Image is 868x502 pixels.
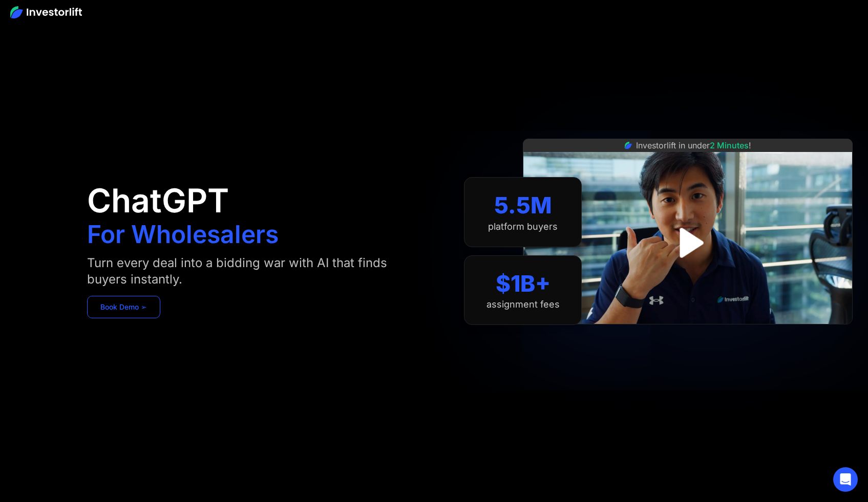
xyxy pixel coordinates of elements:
a: Book Demo ➢ [87,296,160,318]
div: Turn every deal into a bidding war with AI that finds buyers instantly. [87,255,408,288]
div: 5.5M [494,192,552,219]
div: $1B+ [496,270,551,297]
span: 2 Minutes [710,140,749,150]
div: assignment fees [486,299,560,310]
iframe: Customer reviews powered by Trustpilot [611,330,765,342]
div: Open Intercom Messenger [833,467,858,492]
div: Investorlift in under ! [636,139,751,151]
div: platform buyers [488,221,558,232]
h1: For Wholesalers [87,222,279,247]
a: open lightbox [665,220,711,266]
h1: ChatGPT [87,184,229,217]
